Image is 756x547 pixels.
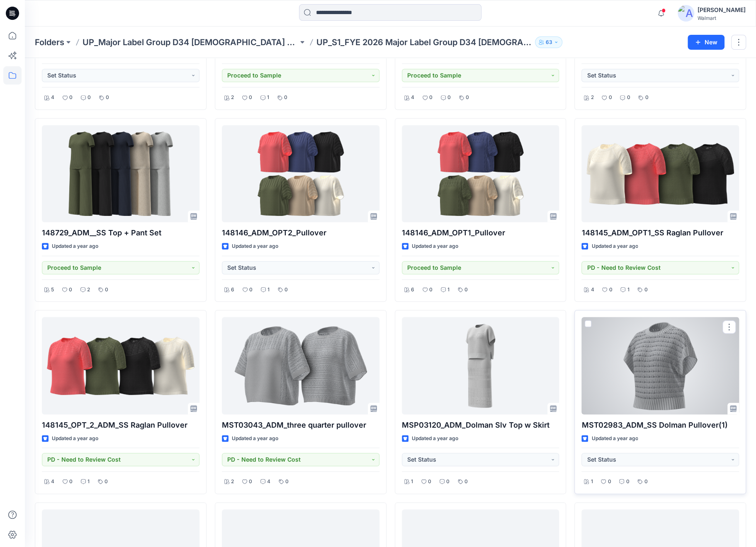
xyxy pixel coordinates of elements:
[402,317,559,414] a: MSP03120_ADM_Dolman Slv Top w Skirt
[581,317,739,414] a: MST02983_ADM_SS Dolman Pullover(1)
[267,477,270,486] p: 4
[249,286,253,294] p: 0
[591,286,594,294] p: 4
[52,242,98,251] p: Updated a year ago
[316,36,532,48] p: UP_S1_FYE 2026 Major Label Group D34 [DEMOGRAPHIC_DATA] SWEATERS
[42,227,199,239] p: 148729_ADM__SS Top + Pant Set
[42,419,199,431] p: 148145_OPT_2_ADM_SS Raglan Pullover
[608,477,611,486] p: 0
[231,286,234,294] p: 6
[591,477,593,486] p: 1
[644,286,647,294] p: 0
[402,419,559,431] p: MSP03120_ADM_Dolman Slv Top w Skirt
[232,434,278,443] p: Updated a year ago
[591,93,593,102] p: 2
[284,286,288,294] p: 0
[447,93,451,102] p: 0
[35,36,64,48] a: Folders
[51,93,54,102] p: 4
[581,227,739,239] p: 148145_ADM_OPT1_SS Raglan Pullover
[447,286,450,294] p: 1
[411,286,414,294] p: 6
[231,93,234,102] p: 2
[466,93,469,102] p: 0
[51,477,54,486] p: 4
[285,477,289,486] p: 0
[627,286,629,294] p: 1
[698,5,746,15] div: [PERSON_NAME]
[678,5,694,22] img: avatar
[429,93,433,102] p: 0
[535,36,562,48] button: 63
[105,286,108,294] p: 0
[231,477,234,486] p: 2
[428,477,431,486] p: 0
[83,36,298,48] a: UP_Major Label Group D34 [DEMOGRAPHIC_DATA] Sweaters
[249,477,252,486] p: 0
[464,477,468,486] p: 0
[608,93,612,102] p: 0
[51,286,54,294] p: 5
[411,477,413,486] p: 1
[222,419,379,431] p: MST03043_ADM_three quarter pullover
[429,286,433,294] p: 0
[105,477,108,486] p: 0
[412,434,458,443] p: Updated a year ago
[222,125,379,222] a: 148146_ADM_OPT2_Pullover
[402,227,559,239] p: 148146_ADM_OPT1_Pullover
[626,477,629,486] p: 0
[591,242,638,251] p: Updated a year ago
[284,93,287,102] p: 0
[42,317,199,414] a: 148145_OPT_2_ADM_SS Raglan Pullover
[69,477,73,486] p: 0
[645,93,648,102] p: 0
[464,286,468,294] p: 0
[249,93,252,102] p: 0
[446,477,450,486] p: 0
[232,242,278,251] p: Updated a year ago
[69,93,73,102] p: 0
[402,125,559,222] a: 148146_ADM_OPT1_Pullover
[88,477,90,486] p: 1
[106,93,109,102] p: 0
[222,317,379,414] a: MST03043_ADM_three quarter pullover
[545,38,552,47] p: 63
[42,125,199,222] a: 148729_ADM__SS Top + Pant Set
[412,242,458,251] p: Updated a year ago
[688,35,724,50] button: New
[222,227,379,239] p: 148146_ADM_OPT2_Pullover
[411,93,414,102] p: 4
[52,434,98,443] p: Updated a year ago
[609,286,612,294] p: 0
[87,286,90,294] p: 2
[644,477,647,486] p: 0
[591,434,638,443] p: Updated a year ago
[267,93,269,102] p: 1
[267,286,270,294] p: 1
[698,15,746,21] div: Walmart
[581,419,739,431] p: MST02983_ADM_SS Dolman Pullover(1)
[627,93,630,102] p: 0
[581,125,739,222] a: 148145_ADM_OPT1_SS Raglan Pullover
[88,93,91,102] p: 0
[69,286,72,294] p: 0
